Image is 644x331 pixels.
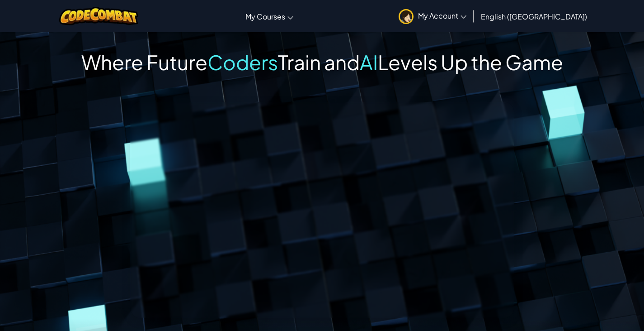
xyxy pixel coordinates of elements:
a: My Courses [241,4,298,29]
span: My Courses [245,12,285,21]
span: English ([GEOGRAPHIC_DATA]) [481,12,587,21]
a: English ([GEOGRAPHIC_DATA]) [476,4,592,29]
span: Train and [278,49,360,75]
img: CodeCombat logo [59,7,138,25]
span: Coders [207,49,278,75]
span: Where Future [81,49,207,75]
span: AI [360,49,378,75]
a: My Account [394,2,471,30]
img: avatar [399,9,414,24]
span: Levels Up the Game [378,49,563,75]
span: My Account [418,11,466,20]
